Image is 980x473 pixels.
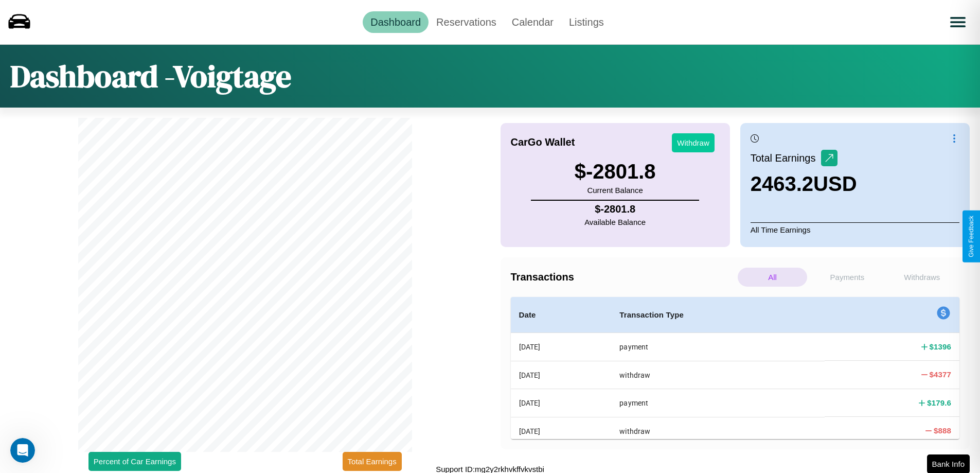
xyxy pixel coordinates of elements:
[934,425,951,436] h4: $ 888
[611,389,825,417] th: payment
[751,222,959,237] p: All Time Earnings
[930,341,951,352] h4: $ 1396
[511,417,612,445] th: [DATE]
[88,452,181,471] button: Percent of Car Earnings
[584,203,646,215] h4: $ -2801.8
[511,271,735,283] h4: Transactions
[511,389,612,417] th: [DATE]
[943,8,972,37] button: Open menu
[343,452,402,471] button: Total Earnings
[575,160,656,183] h3: $ -2801.8
[575,183,656,197] p: Current Balance
[968,216,975,257] div: Give Feedback
[619,309,816,321] h4: Transaction Type
[519,309,603,321] h4: Date
[738,268,807,287] p: All
[511,136,575,148] h4: CarGo Wallet
[561,11,612,33] a: Listings
[812,268,882,287] p: Payments
[10,438,35,463] iframe: Intercom live chat
[672,133,715,152] button: Withdraw
[429,11,504,33] a: Reservations
[511,297,960,472] table: simple table
[927,397,951,408] h4: $ 179.6
[511,333,612,361] th: [DATE]
[584,215,646,229] p: Available Balance
[751,172,857,196] h3: 2463.2 USD
[504,11,561,33] a: Calendar
[10,55,291,97] h1: Dashboard - Voigtage
[611,333,825,361] th: payment
[887,268,957,287] p: Withdraws
[751,149,821,167] p: Total Earnings
[511,361,612,389] th: [DATE]
[930,369,951,380] h4: $ 4377
[363,11,429,33] a: Dashboard
[611,361,825,389] th: withdraw
[611,417,825,445] th: withdraw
